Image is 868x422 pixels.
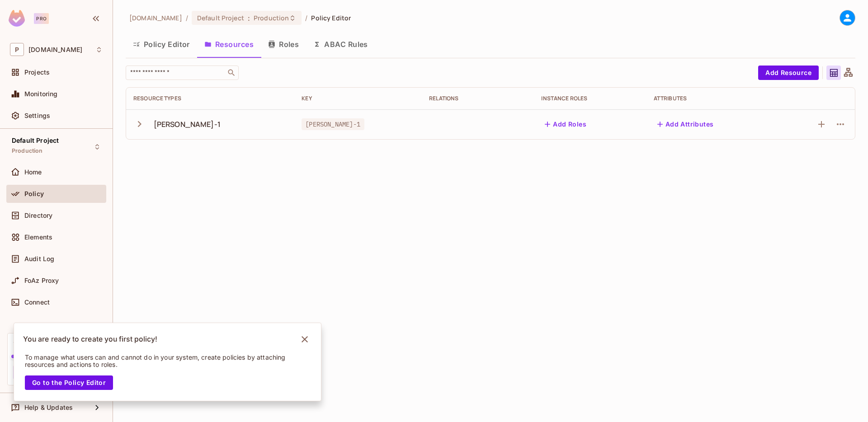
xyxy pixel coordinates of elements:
[247,14,250,22] span: :
[758,66,819,80] button: Add Resource
[25,375,113,390] button: Go to the Policy Editor
[305,14,307,22] li: /
[311,14,351,22] span: Policy Editor
[126,33,197,56] button: Policy Editor
[154,119,221,129] div: [PERSON_NAME]-1
[24,69,50,76] span: Projects
[541,117,590,131] button: Add Roles
[302,95,415,102] div: Key
[24,255,54,263] span: Audit Log
[24,169,42,176] span: Home
[254,14,289,22] span: Production
[25,354,298,368] p: To manage what users can and cannot do in your system, create policies by attaching resources and...
[429,95,527,102] div: Relations
[23,335,157,344] p: You are ready to create you first policy!
[197,33,261,56] button: Resources
[261,33,306,56] button: Roles
[24,234,52,241] span: Elements
[24,299,50,306] span: Connect
[306,33,375,56] button: ABAC Rules
[12,147,43,155] span: Production
[24,90,58,98] span: Monitoring
[197,14,244,22] span: Default Project
[186,14,188,22] li: /
[302,118,364,130] span: [PERSON_NAME]-1
[654,117,717,131] button: Add Attributes
[24,190,44,197] span: Policy
[654,95,769,102] div: Attributes
[133,95,287,102] div: Resource Types
[541,95,639,102] div: Instance roles
[28,46,82,53] span: Workspace: permit.io
[129,14,182,22] span: the active workspace
[34,13,49,24] div: Pro
[24,112,50,119] span: Settings
[24,212,52,219] span: Directory
[9,10,25,27] img: SReyMgAAAABJRU5ErkJggg==
[12,137,59,144] span: Default Project
[10,43,24,56] span: P
[24,277,59,284] span: FoAz Proxy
